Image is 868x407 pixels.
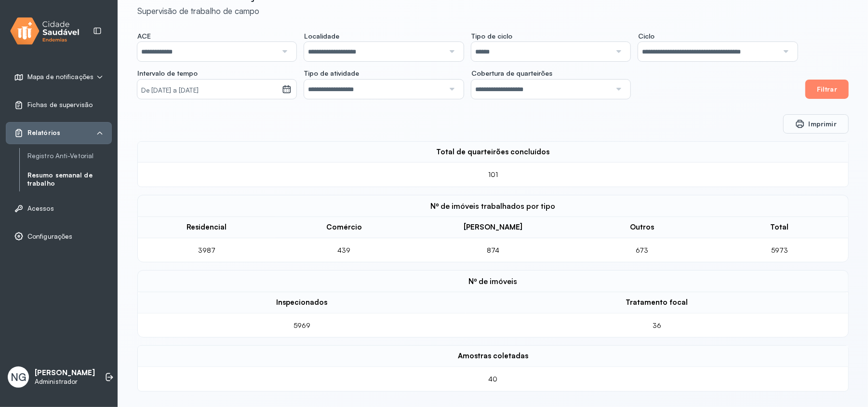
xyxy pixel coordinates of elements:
[421,223,566,232] div: [PERSON_NAME]
[633,321,681,330] div: 36
[783,114,849,134] button: Imprimir
[146,223,267,232] div: Residencial
[469,246,517,255] div: 874
[471,32,512,41] span: Tipo de ciclo
[27,73,93,81] span: Mapa de notificações
[618,246,666,255] div: 673
[35,378,95,386] p: Administrador
[27,152,112,160] a: Registro Anti-Vetorial
[27,150,112,162] a: Registro Anti-Vetorial
[146,148,841,157] div: Total de quarteirões concluídos
[27,171,112,188] a: Resumo semanal de trabalho
[137,32,151,41] span: ACE
[719,223,841,232] div: Total
[473,298,841,307] div: Tratamento focal
[304,69,359,78] span: Tipo de atividade
[137,6,345,16] div: Supervisão de trabalho de campo
[471,69,552,78] span: Cobertura de quarteirões
[146,352,841,361] div: Amostras coletadas
[469,170,517,179] div: 101
[11,371,26,383] span: NG
[755,246,803,255] div: 5973
[638,32,654,41] span: Ciclo
[805,80,849,99] button: Filtrar
[14,100,104,110] a: Fichas de supervisão
[35,368,95,378] p: [PERSON_NAME]
[304,32,339,41] span: Localidade
[320,246,368,255] div: 439
[581,223,703,232] div: Outros
[27,129,60,137] span: Relatórios
[137,195,849,217] div: Nº de imóveis trabalhados por tipo
[141,86,278,95] small: De [DATE] a [DATE]
[146,298,458,307] div: Inspecionados
[14,203,104,213] a: Acessos
[27,169,112,190] a: Resumo semanal de trabalho
[27,204,54,213] span: Acessos
[27,101,93,109] span: Fichas de supervisão
[278,321,326,330] div: 5969
[10,15,80,47] img: logo.svg
[183,246,231,255] div: 3987
[27,232,72,241] span: Configurações
[14,231,104,241] a: Configurações
[283,223,405,232] div: Comércio
[469,375,517,383] div: 40
[137,270,849,292] div: Nº de imóveis
[137,69,198,78] span: Intervalo de tempo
